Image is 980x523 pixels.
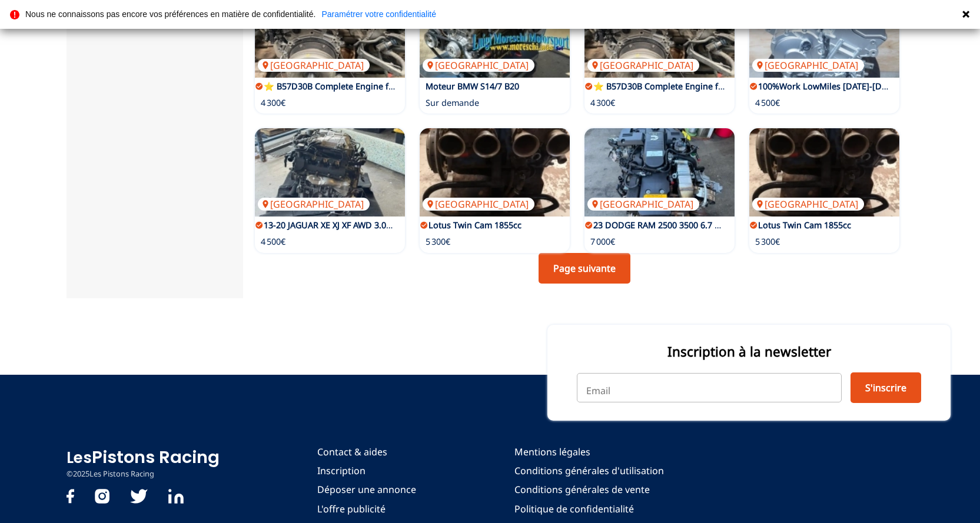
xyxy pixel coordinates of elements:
[590,97,615,109] p: 4 300€
[514,502,664,515] a: Politique de confidentialité
[258,198,370,211] p: [GEOGRAPHIC_DATA]
[593,219,946,231] a: 23 DODGE RAM 2500 3500 6.7 CUMMINS TURBO DIESEL ENGINE MOTOR COMPLETE 16K
[258,59,370,72] p: [GEOGRAPHIC_DATA]
[261,97,285,109] p: 4 300€
[587,59,699,72] p: [GEOGRAPHIC_DATA]
[593,81,902,92] a: ⭐ B57D30B Complete Engine for BMW X5 SERIES (G05)(08.2018-&GT;) 102788
[25,10,315,18] p: Nous ne connaissons pas encore vos préférences en matière de confidentialité.
[749,128,899,216] a: Lotus Twin Cam 1855cc[GEOGRAPHIC_DATA]
[420,128,570,216] img: Lotus Twin Cam 1855cc
[752,59,864,72] p: [GEOGRAPHIC_DATA]
[587,198,699,211] p: [GEOGRAPHIC_DATA]
[851,372,921,403] button: S'inscrire
[255,128,405,216] img: 13-20 JAGUAR XE XJ XF AWD 3.0L ENGINE MOTOR TESTED WARRANTY 70K MILES OEM
[577,342,921,361] p: Inscription à la newsletter
[264,81,461,92] a: ⭐ B57D30B Complete Engine for BMW X5 SERIES
[317,483,416,496] a: Déposer une annonce
[264,219,602,231] a: 13-20 JAGUAR XE XJ XF AWD 3.0L ENGINE MOTOR TESTED WARRANTY 70K MILES OEM
[95,489,109,504] img: instagram
[584,128,735,216] a: 23 DODGE RAM 2500 3500 6.7 CUMMINS TURBO DIESEL ENGINE MOTOR COMPLETE 16K[GEOGRAPHIC_DATA]
[317,502,416,515] a: L'offre publicité
[758,219,851,231] a: Lotus Twin Cam 1855cc
[67,469,220,479] p: © 2025 Les Pistons Racing
[67,489,74,504] img: facebook
[317,464,416,477] a: Inscription
[514,464,664,477] a: Conditions générales d'utilisation
[749,128,899,216] img: Lotus Twin Cam 1855cc
[426,81,519,92] a: Moteur BMW S14/7 B20
[420,128,570,216] a: Lotus Twin Cam 1855cc[GEOGRAPHIC_DATA]
[755,236,780,248] p: 5 300€
[423,59,534,72] p: [GEOGRAPHIC_DATA]
[514,483,664,496] a: Conditions générales de vente
[590,236,615,248] p: 7 000€
[426,97,479,109] p: Sur demande
[130,489,148,504] img: twitter
[428,219,521,231] a: Lotus Twin Cam 1855cc
[755,97,780,109] p: 4 500€
[539,253,630,284] a: Page suivante
[317,445,416,458] a: Contact & aides
[255,128,405,216] a: 13-20 JAGUAR XE XJ XF AWD 3.0L ENGINE MOTOR TESTED WARRANTY 70K MILES OEM[GEOGRAPHIC_DATA]
[577,373,842,402] input: Email
[321,10,436,18] a: Paramétrer votre confidentialité
[261,236,285,248] p: 4 500€
[67,447,92,468] span: Les
[67,445,220,469] a: LesPistons Racing
[426,236,450,248] p: 5 300€
[168,489,184,504] img: Linkedin
[752,198,864,211] p: [GEOGRAPHIC_DATA]
[514,445,664,458] a: Mentions légales
[584,128,735,216] img: 23 DODGE RAM 2500 3500 6.7 CUMMINS TURBO DIESEL ENGINE MOTOR COMPLETE 16K
[423,198,534,211] p: [GEOGRAPHIC_DATA]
